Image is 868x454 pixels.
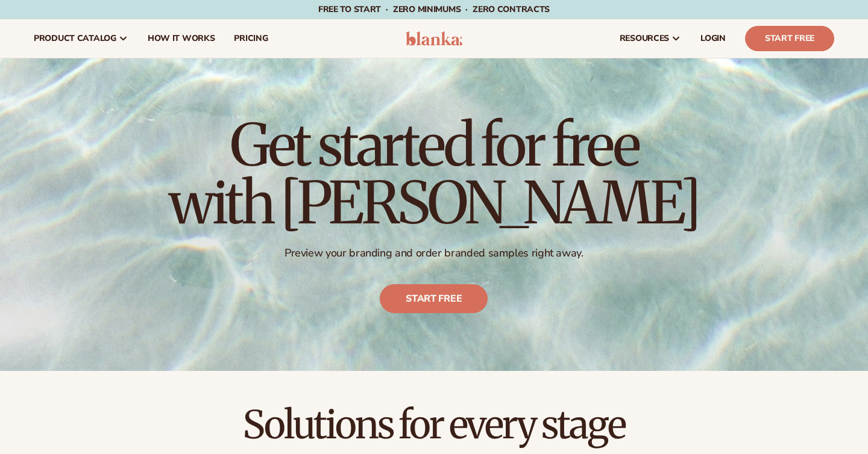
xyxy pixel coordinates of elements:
img: logo [406,31,463,46]
span: Free to start · ZERO minimums · ZERO contracts [318,4,550,15]
a: resources [610,19,691,58]
span: resources [620,34,669,43]
span: LOGIN [700,34,726,43]
a: Start free [380,284,488,313]
a: Start Free [745,26,834,51]
a: How It Works [138,19,225,58]
a: product catalog [24,19,138,58]
span: pricing [234,34,268,43]
span: product catalog [34,34,116,43]
a: LOGIN [691,19,735,58]
a: pricing [224,19,277,58]
h1: Get started for free with [PERSON_NAME] [169,116,699,232]
h2: Solutions for every stage [34,405,834,445]
p: Preview your branding and order branded samples right away. [169,246,699,260]
span: How It Works [148,34,215,43]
